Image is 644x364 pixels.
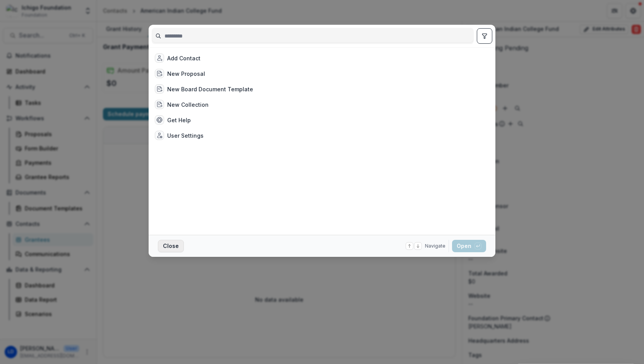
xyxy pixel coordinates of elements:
button: Open [452,240,486,252]
button: toggle filters [477,28,492,44]
div: New Collection [167,101,209,109]
div: New Proposal [167,70,205,78]
div: New Board Document Template [167,85,253,93]
div: Add Contact [167,54,200,62]
div: Get Help [167,116,191,124]
span: Navigate [425,243,445,250]
div: User Settings [167,132,204,140]
button: Close [158,240,184,252]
